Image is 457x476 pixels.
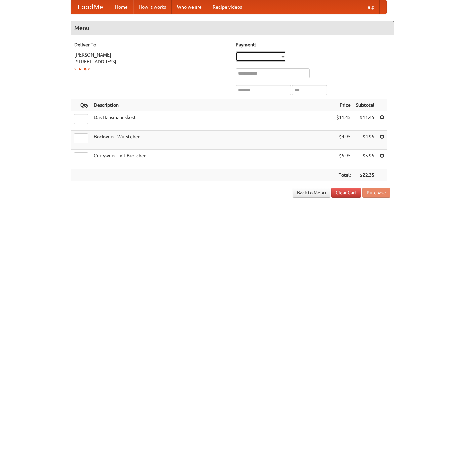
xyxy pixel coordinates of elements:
[74,41,229,48] h5: Deliver To:
[91,111,334,131] td: Das Hausmannskost
[74,51,229,58] div: [PERSON_NAME]
[91,150,334,169] td: Currywurst mit Brötchen
[353,169,377,181] th: $22.35
[74,66,90,71] a: Change
[74,58,229,65] div: [STREET_ADDRESS]
[353,150,377,169] td: $5.95
[334,99,353,111] th: Price
[71,21,394,35] h4: Menu
[293,188,330,198] a: Back to Menu
[207,0,247,14] a: Recipe videos
[334,111,353,131] td: $11.45
[91,131,334,150] td: Bockwurst Würstchen
[110,0,133,14] a: Home
[362,188,390,198] button: Purchase
[71,0,110,14] a: FoodMe
[334,150,353,169] td: $5.95
[133,0,172,14] a: How it works
[91,99,334,111] th: Description
[71,99,91,111] th: Qty
[359,0,380,14] a: Help
[353,99,377,111] th: Subtotal
[334,131,353,150] td: $4.95
[353,131,377,150] td: $4.95
[172,0,207,14] a: Who we are
[353,111,377,131] td: $11.45
[331,188,361,198] a: Clear Cart
[334,169,353,181] th: Total:
[236,41,390,48] h5: Payment:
